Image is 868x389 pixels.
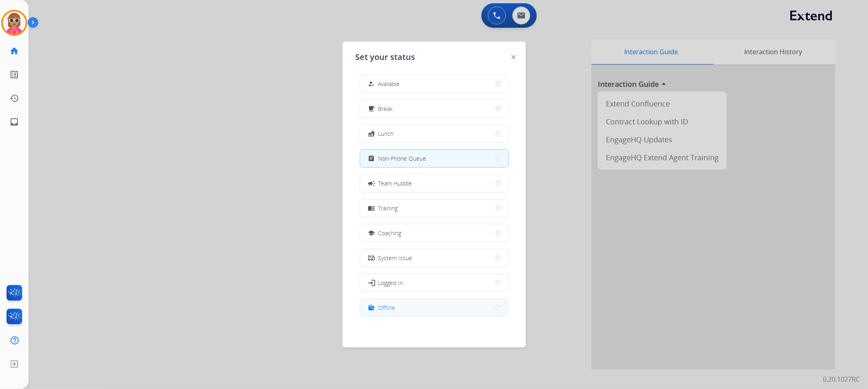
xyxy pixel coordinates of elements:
mat-icon: fastfood [368,130,375,137]
mat-icon: assignment [368,155,375,162]
button: Lunch [360,125,508,142]
mat-icon: list_alt [9,70,19,80]
button: System Issue [360,249,508,267]
span: Non-Phone Queue [378,154,426,163]
span: System Issue [378,254,413,262]
span: Set your status [356,51,415,63]
mat-icon: free_breakfast [368,105,375,112]
button: Offline [360,299,508,316]
button: Non-Phone Queue [360,150,508,167]
span: Break [378,104,393,113]
span: Available [378,80,400,88]
mat-icon: menu_book [368,205,375,212]
span: Training [378,204,398,212]
span: Offline [378,303,396,312]
button: Training [360,199,508,217]
img: close-button [512,55,516,59]
mat-icon: phonelink_off [368,254,375,261]
span: Logged In [378,278,403,287]
button: Break [360,100,508,117]
mat-icon: history [9,93,19,103]
mat-icon: home [9,46,19,56]
button: Coaching [360,224,508,242]
mat-icon: login [367,278,375,287]
button: Team Huddle [360,175,508,192]
button: Available [360,75,508,93]
img: avatar [3,11,26,34]
mat-icon: work_off [368,304,375,311]
p: 0.20.1027RC [823,374,860,384]
span: Coaching [378,229,402,237]
span: Team Huddle [378,179,412,188]
button: Logged In [360,274,508,292]
mat-icon: inbox [9,117,19,127]
span: Lunch [378,129,394,138]
mat-icon: school [368,230,375,236]
mat-icon: campaign [367,179,375,187]
mat-icon: how_to_reg [368,80,375,87]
